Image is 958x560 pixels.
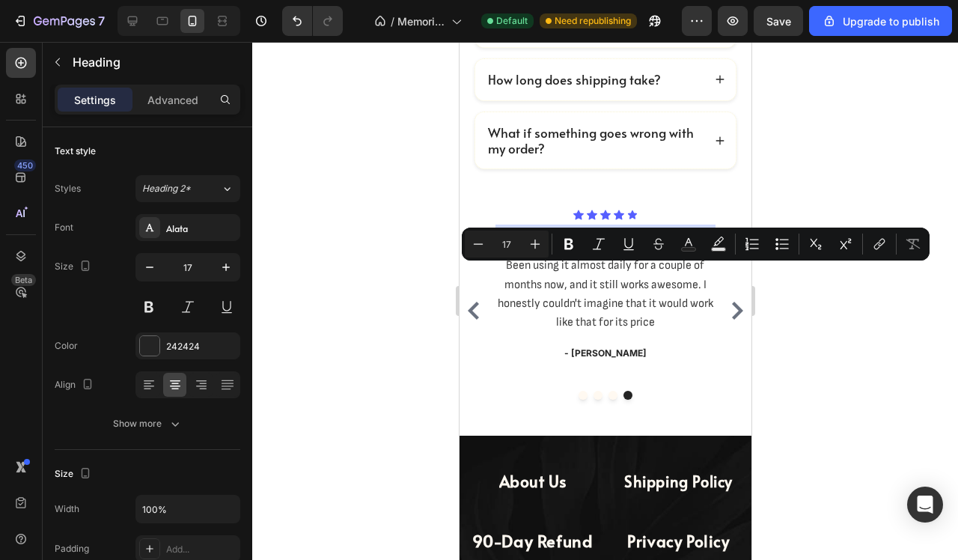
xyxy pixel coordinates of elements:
[809,6,952,36] button: Upgrade to publish
[55,339,78,353] div: Color
[74,92,116,108] p: Settings
[55,464,94,484] div: Size
[6,6,112,36] button: 7
[397,13,445,29] span: Memorial of the Great [PERSON_NAME], GemPages
[113,416,183,431] div: Show more
[460,42,751,560] iframe: Design area
[55,257,94,277] div: Size
[55,542,89,556] div: Padding
[55,144,96,158] div: Text style
[11,274,36,286] div: Beta
[136,496,239,523] input: Auto
[135,175,240,202] button: Heading 2*
[14,159,36,171] div: 450
[496,14,528,28] span: Default
[391,13,394,29] span: /
[282,6,343,36] div: Undo/Redo
[822,13,939,29] div: Upgrade to publish
[55,182,81,195] div: Styles
[555,14,631,28] span: Need republishing
[98,12,105,30] p: 7
[55,410,240,437] button: Show more
[766,15,791,28] span: Save
[166,543,237,556] div: Add...
[55,375,97,395] div: Align
[55,502,79,516] div: Width
[73,53,234,71] p: Heading
[147,92,198,108] p: Advanced
[166,340,237,353] div: 242424
[55,221,73,234] div: Font
[907,487,943,523] div: Open Intercom Messenger
[754,6,803,36] button: Save
[142,182,191,195] span: Heading 2*
[166,222,237,235] div: Alata
[462,228,930,261] div: Editor contextual toolbar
